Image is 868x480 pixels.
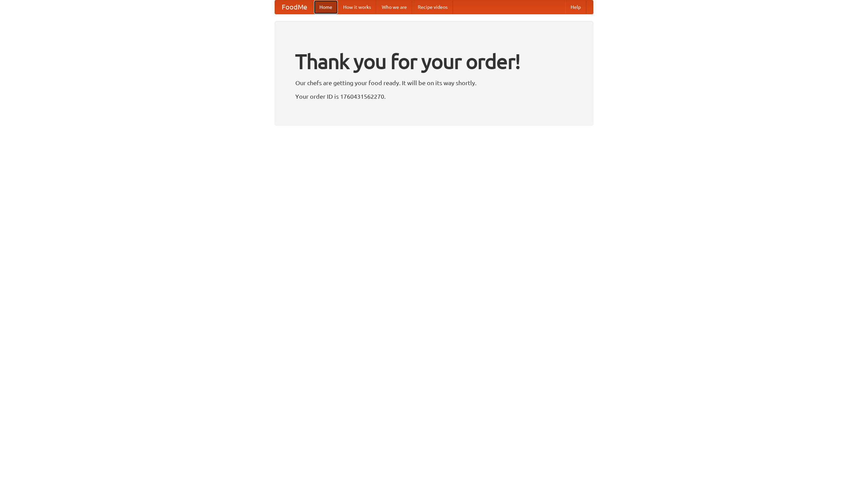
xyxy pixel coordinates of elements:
[314,0,338,14] a: Home
[565,0,586,14] a: Help
[338,0,376,14] a: How it works
[376,0,412,14] a: Who we are
[295,45,573,78] h1: Thank you for your order!
[295,91,573,101] p: Your order ID is 1760431562270.
[295,78,573,88] p: Our chefs are getting your food ready. It will be on its way shortly.
[275,0,314,14] a: FoodMe
[412,0,453,14] a: Recipe videos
